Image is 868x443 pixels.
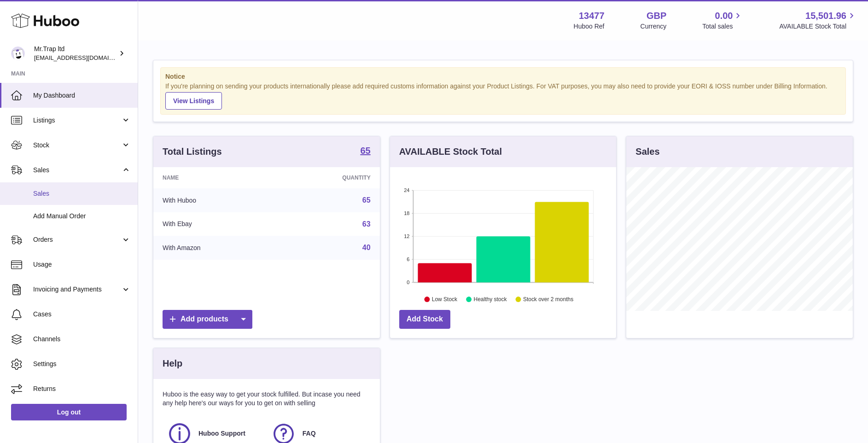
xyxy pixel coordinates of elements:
[165,92,222,110] a: View Listings
[702,22,743,31] span: Total sales
[360,146,370,155] strong: 65
[432,296,458,303] text: Low Stock
[404,187,409,193] text: 24
[33,189,131,198] span: Sales
[153,167,277,188] th: Name
[33,116,121,125] span: Listings
[33,385,131,393] span: Returns
[33,310,131,319] span: Cases
[399,310,450,329] a: Add Stock
[407,280,409,285] text: 0
[362,220,371,228] a: 63
[407,256,409,262] text: 6
[165,82,841,110] div: If you're planning on sending your products internationally please add required customs informati...
[779,10,857,31] a: 15,501.96 AVAILABLE Stock Total
[574,22,605,31] div: Huboo Ref
[33,335,131,344] span: Channels
[362,196,371,204] a: 65
[404,233,409,239] text: 12
[647,10,666,22] strong: GBP
[579,10,605,22] strong: 13477
[33,141,121,150] span: Stock
[399,146,502,158] h3: AVAILABLE Stock Total
[153,188,277,212] td: With Huboo
[163,357,182,370] h3: Help
[163,390,371,408] p: Huboo is the easy way to get your stock fulfilled. But incase you need any help here's our ways f...
[33,360,131,368] span: Settings
[33,91,131,100] span: My Dashboard
[11,47,25,60] img: office@grabacz.eu
[404,210,409,216] text: 18
[715,10,733,22] span: 0.00
[34,54,135,61] span: [EMAIL_ADDRESS][DOMAIN_NAME]
[702,10,743,31] a: 0.00 Total sales
[277,167,380,188] th: Quantity
[303,429,316,438] span: FAQ
[33,260,131,269] span: Usage
[163,146,222,158] h3: Total Listings
[33,235,121,244] span: Orders
[360,146,370,157] a: 65
[33,285,121,294] span: Invoicing and Payments
[34,45,117,62] div: Mr.Trap ltd
[362,244,371,251] a: 40
[11,404,127,420] a: Log out
[641,22,667,31] div: Currency
[153,236,277,260] td: With Amazon
[198,429,245,438] span: Huboo Support
[33,212,131,221] span: Add Manual Order
[33,166,121,175] span: Sales
[153,212,277,236] td: With Ebay
[523,296,573,303] text: Stock over 2 months
[473,296,507,303] text: Healthy stock
[805,10,846,22] span: 15,501.96
[163,310,252,329] a: Add products
[635,146,659,158] h3: Sales
[165,72,841,81] strong: Notice
[779,22,857,31] span: AVAILABLE Stock Total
